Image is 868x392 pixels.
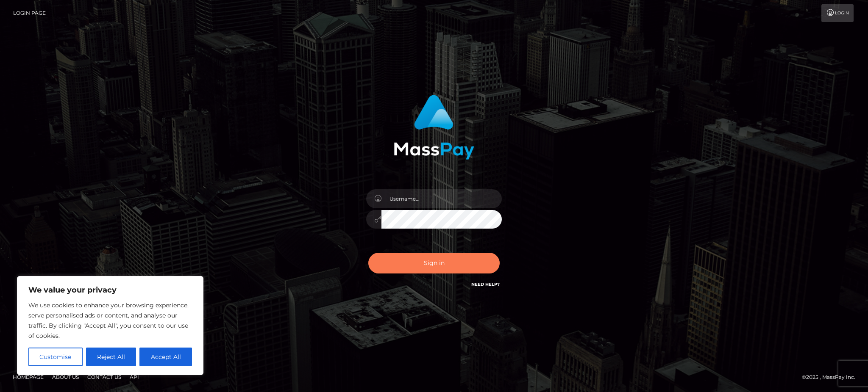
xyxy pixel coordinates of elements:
[471,282,500,287] a: Need Help?
[821,4,854,22] a: Login
[86,348,136,366] button: Reject All
[802,373,862,382] div: © 2025 , MassPay Inc.
[28,285,192,295] p: We value your privacy
[28,348,83,366] button: Customise
[84,370,125,384] a: Contact Us
[381,189,502,208] input: Username...
[126,370,142,384] a: API
[9,370,47,384] a: Homepage
[394,95,474,160] img: MassPay Login
[28,300,192,341] p: We use cookies to enhance your browsing experience, serve personalised ads or content, and analys...
[17,276,203,375] div: We value your privacy
[368,253,500,273] button: Sign in
[139,348,192,366] button: Accept All
[13,4,46,22] a: Login Page
[49,370,82,384] a: About Us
